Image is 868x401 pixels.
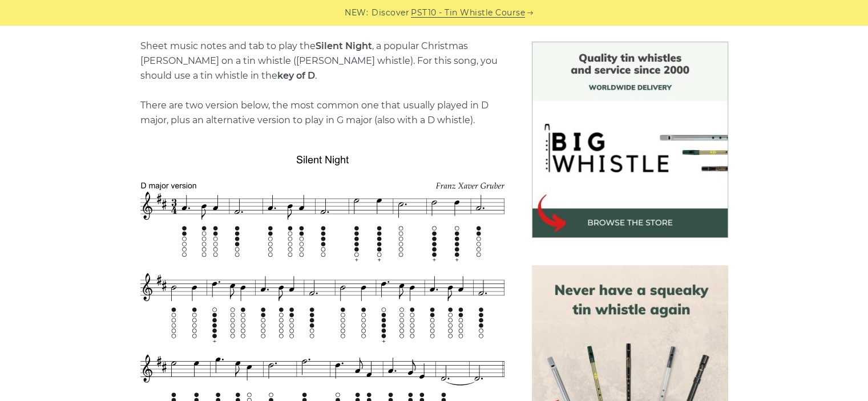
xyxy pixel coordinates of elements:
[411,6,525,19] a: PST10 - Tin Whistle Course
[372,6,409,19] span: Discover
[140,39,504,128] p: Sheet music notes and tab to play the , a popular Christmas [PERSON_NAME] on a tin whistle ([PERS...
[345,6,368,19] span: NEW:
[277,70,315,81] strong: key of D
[316,40,372,51] strong: Silent Night
[532,42,728,238] img: BigWhistle Tin Whistle Store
